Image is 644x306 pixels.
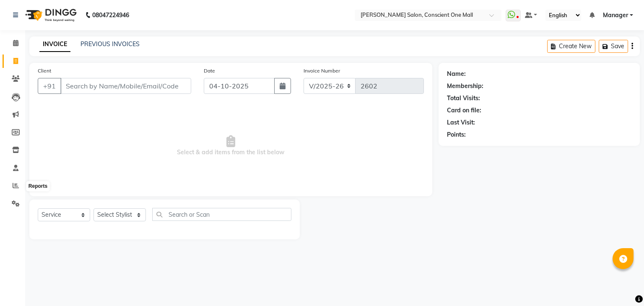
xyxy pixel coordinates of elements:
[447,82,483,91] div: Membership:
[21,3,79,27] img: logo
[60,78,191,94] input: Search by Name/Mobile/Email/Code
[447,118,475,127] div: Last Visit:
[92,3,129,27] b: 08047224946
[599,40,628,53] button: Save
[152,208,291,221] input: Search or Scan
[38,104,424,188] span: Select & add items from the list below
[447,94,480,103] div: Total Visits:
[609,272,636,298] iframe: chat widget
[204,67,215,75] label: Date
[38,78,61,94] button: +91
[447,70,466,78] div: Name:
[26,182,49,192] div: Reports
[304,67,340,75] label: Invoice Number
[447,130,466,139] div: Points:
[39,37,70,52] a: INVOICE
[547,40,595,53] button: Create New
[80,40,140,48] a: PREVIOUS INVOICES
[447,106,481,115] div: Card on file:
[603,11,628,20] span: Manager
[38,67,51,75] label: Client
